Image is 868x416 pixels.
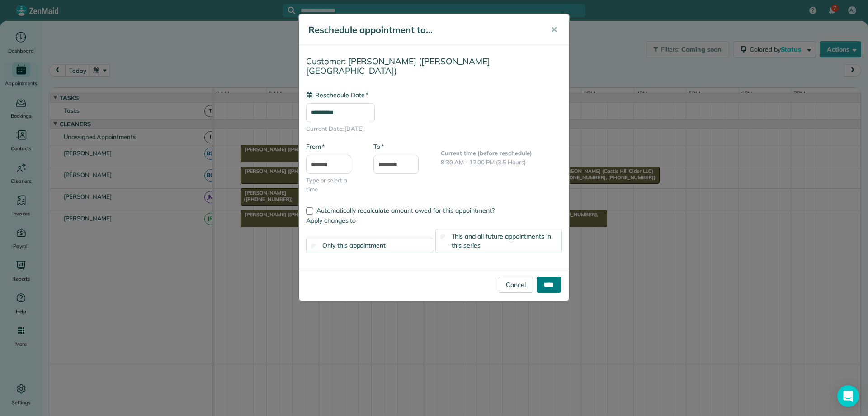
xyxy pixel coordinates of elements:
span: ✕ [551,24,557,35]
p: 8:30 AM - 12:00 PM (3.5 Hours) [441,158,562,167]
h5: Reschedule appointment to... [308,24,538,36]
input: This and all future appointments in this series [440,234,446,240]
div: Open Intercom Messenger [837,385,859,407]
h4: Customer: [PERSON_NAME] ([PERSON_NAME][GEOGRAPHIC_DATA]) [306,57,562,75]
label: To [373,142,384,151]
span: This and all future appointments in this series [452,232,552,249]
span: Automatically recalculate amount owed for this appointment? [316,206,495,215]
label: Reschedule Date [306,91,368,100]
label: Apply changes to [306,216,562,225]
label: From [306,142,325,151]
b: Current time (before reschedule) [441,149,532,157]
input: Only this appointment [311,244,317,249]
span: Only this appointment [322,241,386,249]
span: Type or select a time [306,176,360,194]
span: Current Date: [DATE] [306,124,562,134]
a: Cancel [499,277,533,293]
